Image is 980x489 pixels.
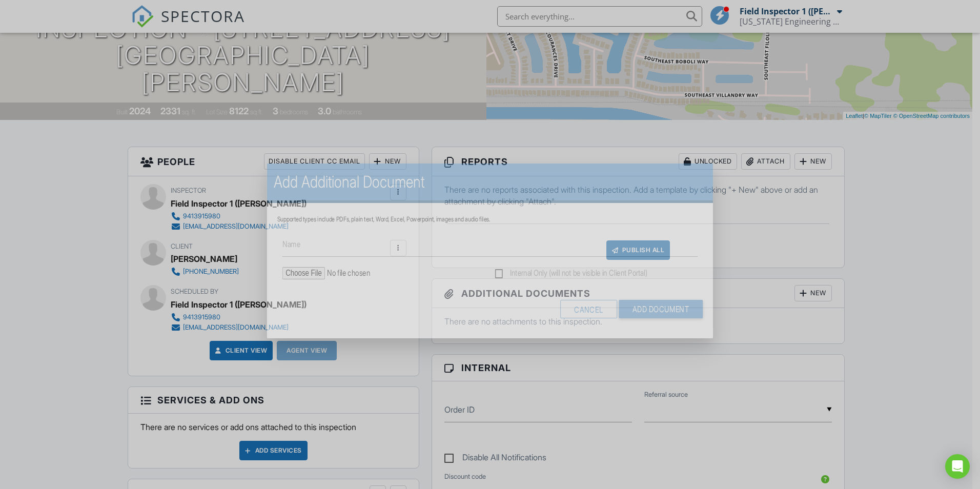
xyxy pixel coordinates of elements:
h2: Add Additional Document [274,172,706,192]
div: Cancel [560,300,617,318]
label: Name [282,238,301,250]
div: Supported types include PDFs, plain text, Word, Excel, Powerpoint, images and audio files. [277,215,703,223]
input: Add Document [619,300,703,318]
label: Internal Only (will not be visible in Client Portal) [495,268,647,281]
div: Open Intercom Messenger [945,454,970,479]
